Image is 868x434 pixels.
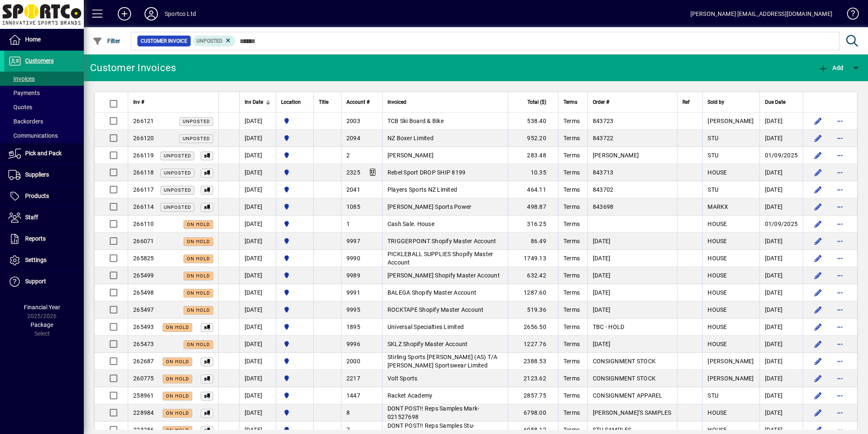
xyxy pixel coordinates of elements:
[593,255,611,262] span: [DATE]
[708,324,727,330] span: HOUSE
[508,130,558,147] td: 952.20
[833,149,847,162] button: More options
[593,409,672,416] span: [PERSON_NAME]'S SAMPLES
[759,336,803,353] td: [DATE]
[281,98,308,107] div: Location
[387,221,434,227] span: Cash Sale. House
[346,118,360,124] span: 2003
[833,286,847,299] button: More options
[387,341,468,347] span: SKLZ Shopify Master Account
[281,357,308,366] span: Sportco Ltd Warehouse
[4,207,84,228] a: Staff
[133,341,154,347] span: 265473
[4,114,84,128] a: Backorders
[563,324,580,330] span: Terms
[187,239,210,244] span: On hold
[281,185,308,194] span: Sportco Ltd Warehouse
[346,375,360,382] span: 2217
[708,203,728,210] span: MARKX
[164,170,191,176] span: Unposted
[841,2,858,29] a: Knowledge Base
[346,289,360,296] span: 9991
[811,114,825,128] button: Edit
[759,233,803,250] td: [DATE]
[593,98,672,107] div: Order #
[593,98,609,107] span: Order #
[133,238,154,244] span: 266071
[245,98,263,107] span: Inv Date
[508,164,558,181] td: 10.35
[508,113,558,130] td: 538.40
[187,222,210,227] span: On hold
[187,342,210,347] span: On hold
[164,153,191,159] span: Unposted
[593,135,614,141] span: 843722
[133,152,154,159] span: 266119
[346,306,360,313] span: 9995
[187,273,210,279] span: On hold
[4,164,84,185] a: Suppliers
[765,98,785,107] span: Due Date
[25,171,49,178] span: Suppliers
[708,118,754,124] span: [PERSON_NAME]
[133,203,154,210] span: 266114
[4,143,84,164] a: Pick and Pack
[90,33,123,49] button: Filter
[239,216,276,233] td: [DATE]
[811,183,825,196] button: Edit
[164,205,191,210] span: Unposted
[593,392,663,399] span: CONSIGNMENT APPAREL
[708,272,727,279] span: HOUSE
[387,169,466,176] span: Rebel Sport DROP SHIP 8199
[93,38,121,44] span: Filter
[708,341,727,347] span: HOUSE
[387,272,500,279] span: [PERSON_NAME] Shopify Master Account
[239,370,276,387] td: [DATE]
[346,238,360,244] span: 9997
[239,318,276,336] td: [DATE]
[387,135,434,141] span: NZ Boxer Limited
[508,198,558,216] td: 498.87
[759,164,803,181] td: [DATE]
[593,118,614,124] span: 843723
[164,187,191,193] span: Unposted
[187,256,210,262] span: On hold
[387,203,472,210] span: [PERSON_NAME] Sports Power
[4,250,84,271] a: Settings
[239,404,276,421] td: [DATE]
[833,354,847,368] button: More options
[24,304,60,311] span: Financial Year
[166,325,189,330] span: On hold
[281,98,301,107] span: Location
[811,234,825,248] button: Edit
[563,409,580,416] span: Terms
[346,186,360,193] span: 2041
[759,216,803,233] td: 01/09/2025
[133,392,154,399] span: 258961
[346,341,360,347] span: 9996
[759,181,803,198] td: [DATE]
[563,272,580,279] span: Terms
[133,221,154,227] span: 266110
[593,186,614,193] span: 843702
[811,320,825,334] button: Edit
[183,119,210,124] span: Unposted
[708,98,754,107] div: Sold by
[346,98,377,107] div: Account #
[25,193,49,199] span: Products
[346,221,350,227] span: 1
[239,164,276,181] td: [DATE]
[281,305,308,314] span: Sportco Ltd Warehouse
[281,254,308,263] span: Sportco Ltd Warehouse
[759,370,803,387] td: [DATE]
[508,284,558,301] td: 1287.60
[387,251,493,266] span: PICKLEBALL SUPPLIES Shopify Master Account
[239,130,276,147] td: [DATE]
[593,152,639,159] span: [PERSON_NAME]
[8,90,40,96] span: Payments
[111,6,138,21] button: Add
[759,113,803,130] td: [DATE]
[4,271,84,292] a: Support
[166,376,189,382] span: On hold
[31,321,53,328] span: Package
